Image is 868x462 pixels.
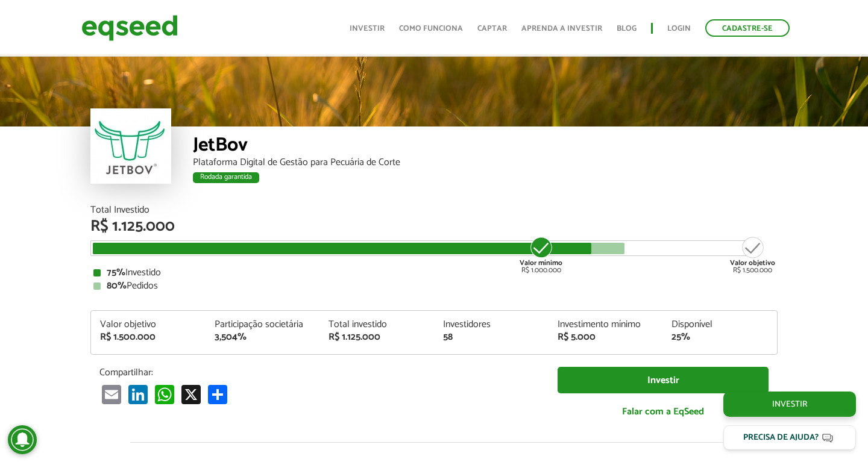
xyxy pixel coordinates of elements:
[723,392,856,417] a: Investir
[350,25,385,33] a: Investir
[206,384,230,404] a: Compartilhar
[558,332,654,342] div: R$ 5.000
[99,367,539,378] p: Compartilhar:
[179,384,203,404] a: X
[521,25,602,33] a: Aprenda a investir
[107,264,125,281] strong: 75%
[671,332,768,342] div: 25%
[100,332,197,342] div: R$ 1.500.000
[100,320,197,329] div: Valor objetivo
[329,332,425,342] div: R$ 1.125.000
[558,320,654,329] div: Investimento mínimo
[520,257,562,269] strong: Valor mínimo
[93,268,775,278] div: Investido
[90,205,778,215] div: Total Investido
[99,384,124,404] a: Email
[558,367,769,394] a: Investir
[477,25,507,33] a: Captar
[215,320,311,329] div: Participação societária
[153,384,177,404] a: WhatsApp
[705,19,790,37] a: Cadastre-se
[671,320,768,329] div: Disponível
[617,25,637,33] a: Blog
[558,399,769,424] a: Falar com a EqSeed
[193,172,259,183] div: Rodada garantida
[329,320,425,329] div: Total investido
[518,236,564,274] div: R$ 1.000.000
[399,25,463,33] a: Como funciona
[126,384,150,404] a: LinkedIn
[667,25,691,33] a: Login
[730,257,775,269] strong: Valor objetivo
[193,158,778,167] div: Plataforma Digital de Gestão para Pecuária de Corte
[81,12,178,44] img: EqSeed
[443,332,539,342] div: 58
[93,281,775,291] div: Pedidos
[193,136,778,158] div: JetBov
[90,219,778,234] div: R$ 1.125.000
[107,278,127,294] strong: 80%
[443,320,539,329] div: Investidores
[215,332,311,342] div: 3,504%
[730,236,775,274] div: R$ 1.500.000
